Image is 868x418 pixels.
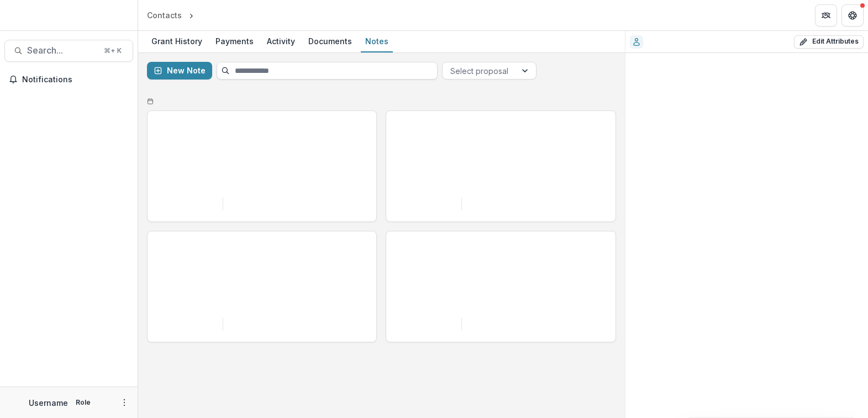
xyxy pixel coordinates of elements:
[102,45,124,57] div: ⌘ + K
[211,33,258,49] div: Payments
[815,4,837,27] button: Partners
[147,31,207,52] a: Grant History
[304,31,356,52] a: Documents
[361,33,393,49] div: Notes
[841,4,864,27] button: Get Help
[262,33,299,49] div: Activity
[4,40,133,62] button: Search...
[262,31,299,52] a: Activity
[361,31,393,52] a: Notes
[27,45,97,56] span: Search...
[22,75,129,84] span: Notifications
[29,397,68,409] p: Username
[147,33,207,49] div: Grant History
[794,35,864,49] button: Edit Attributes
[72,398,94,408] p: Role
[147,9,182,21] div: Contacts
[143,7,186,23] a: Contacts
[118,396,131,409] button: More
[4,71,133,88] button: Notifications
[143,7,243,23] nav: breadcrumb
[304,33,356,49] div: Documents
[211,31,258,52] a: Payments
[147,62,212,80] button: New Note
